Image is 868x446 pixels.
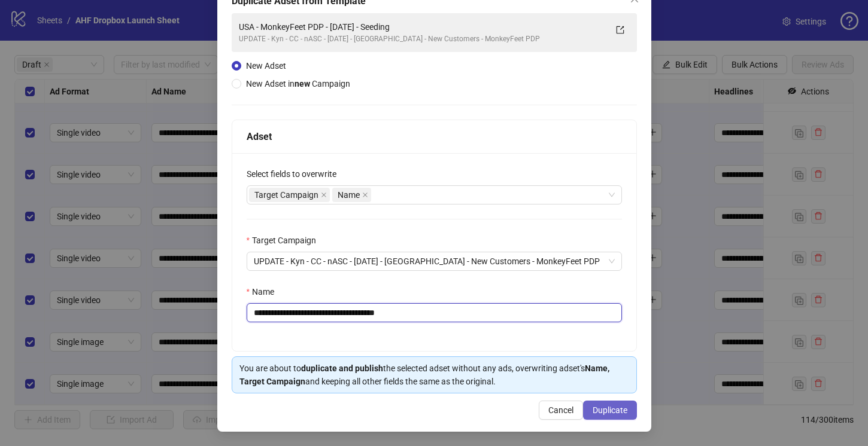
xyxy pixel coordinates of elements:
div: Adset [247,129,622,144]
span: UPDATE - Kyn - CC - nASC - 7/17/25 - USA - New Customers - MonkeyFeet PDP [254,252,615,270]
label: Name [247,285,282,298]
button: Cancel [539,401,583,420]
span: export [616,26,624,34]
input: Name [247,303,622,322]
label: Target Campaign [247,234,324,247]
span: Target Campaign [249,188,330,202]
strong: duplicate and publish [301,363,383,373]
div: UPDATE - Kyn - CC - nASC - [DATE] - [GEOGRAPHIC_DATA] - New Customers - MonkeyFeet PDP [239,33,606,45]
strong: Name, Target Campaign [239,363,609,386]
span: Duplicate [593,405,627,415]
strong: new [295,79,310,88]
span: Name [332,188,371,202]
div: USA - MonkeyFeet PDP - [DATE] - Seeding [239,20,606,33]
label: Select fields to overwrite [247,167,344,181]
span: close [362,192,368,198]
span: Name [338,188,360,201]
span: Cancel [548,405,573,415]
button: Duplicate [583,401,637,420]
span: Target Campaign [254,188,318,201]
div: You are about to the selected adset without any ads, overwriting adset's and keeping all other fi... [239,362,629,388]
span: close [321,192,327,198]
span: New Adset in Campaign [246,79,350,88]
span: New Adset [246,61,286,71]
